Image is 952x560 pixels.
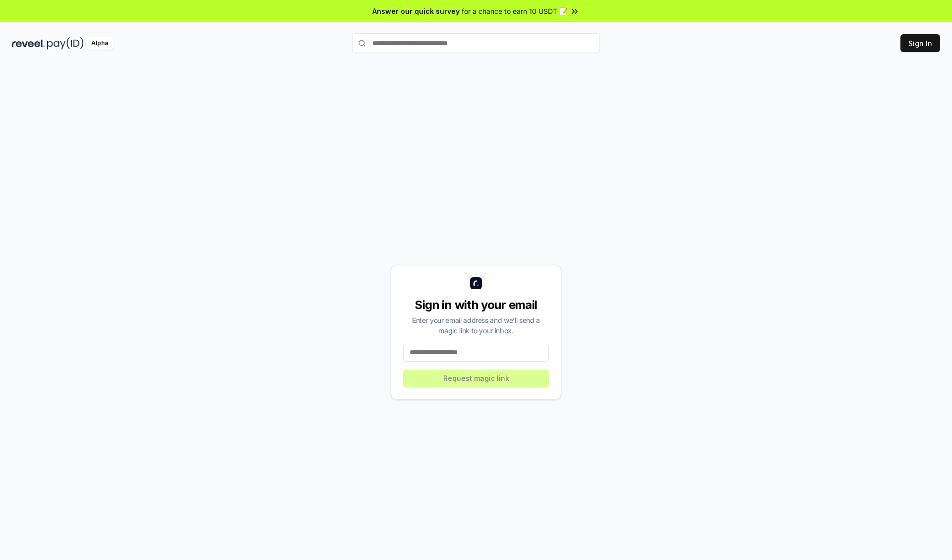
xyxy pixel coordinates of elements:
button: Sign In [900,34,940,52]
div: Enter your email address and we’ll send a magic link to your inbox. [403,315,549,336]
span: for a chance to earn 10 USDT 📝 [462,6,568,16]
div: Alpha [86,37,114,50]
img: reveel_dark [12,37,45,50]
img: pay_id [47,37,84,50]
span: Answer our quick survey [372,6,460,16]
img: logo_small [470,277,482,289]
div: Sign in with your email [403,297,549,313]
